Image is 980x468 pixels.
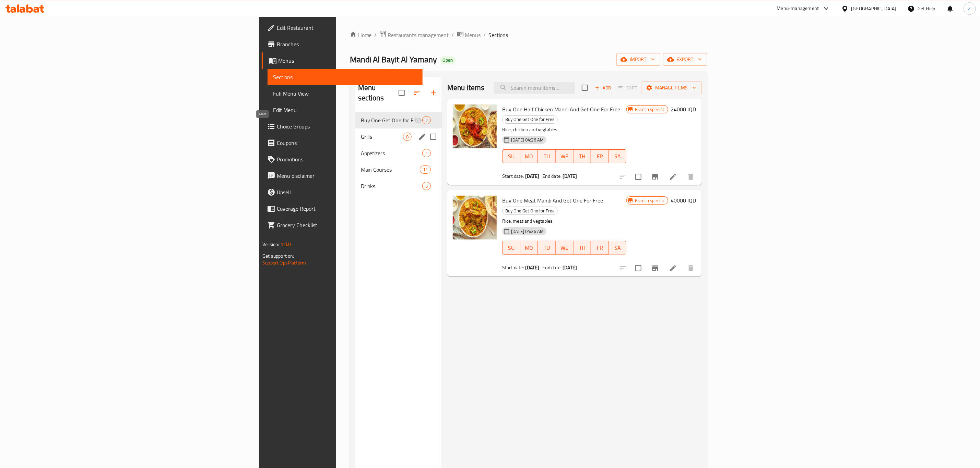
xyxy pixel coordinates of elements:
[576,243,589,253] span: TH
[414,116,422,124] svg: Inactive section
[403,134,411,140] span: 8
[262,135,423,151] a: Coupons
[262,200,423,217] a: Coverage Report
[355,109,442,197] nav: Menu sections
[622,55,655,64] span: import
[523,243,535,253] span: MO
[671,104,696,114] h6: 24000 IQD
[277,172,417,180] span: Menu disclaimer
[631,261,646,275] span: Select to update
[447,83,485,93] h2: Menu items
[355,128,442,145] div: Grills8edit
[502,195,603,206] span: Buy One Meat Mandi And Get One For Free
[502,104,620,114] span: Buy One Half Chicken Mandi And Get One For Free
[273,73,417,81] span: Sections
[609,241,627,255] button: SA
[409,85,425,101] span: Sort sections
[361,149,422,157] span: Appetizers
[538,149,556,163] button: TU
[632,197,668,204] span: Branch specific
[361,133,403,141] span: Grills
[355,112,442,128] div: Buy One Get One for Free2
[277,188,417,196] span: Upsell
[631,170,646,184] span: Select to update
[502,125,626,134] p: Rice, chicken and vegtables.
[262,118,423,135] a: Choice Groups
[968,5,971,12] span: Z
[277,139,417,147] span: Coupons
[574,149,591,163] button: TH
[505,151,518,161] span: SU
[457,30,481,39] a: Menus
[663,53,707,66] button: export
[277,40,417,48] span: Branches
[440,56,456,64] div: Open
[683,260,699,276] button: delete
[262,36,423,52] a: Branches
[520,149,538,163] button: MO
[277,24,417,32] span: Edit Restaurant
[503,207,557,215] span: Buy One Get One for Free
[262,251,294,260] span: Get support on:
[422,116,431,124] div: items
[273,106,417,114] span: Edit Menu
[502,172,524,181] span: Start date:
[612,151,624,161] span: SA
[277,205,417,213] span: Coverage Report
[494,82,575,94] input: search
[350,52,437,67] span: Mandi Al Bayit Al Yamany
[262,20,423,36] a: Edit Restaurant
[558,243,571,253] span: WE
[403,133,412,141] div: items
[647,169,663,185] button: Branch-specific-item
[502,207,558,215] div: Buy One Get One for Free
[647,84,696,92] span: Manage items
[578,81,592,95] span: Select section
[591,241,609,255] button: FR
[262,168,423,184] a: Menu disclaimer
[277,221,417,229] span: Grocery Checklist
[594,151,606,161] span: FR
[423,183,430,189] span: 5
[420,167,430,173] span: 11
[361,116,414,124] span: Buy One Get One for Free
[632,106,668,113] span: Branch specific
[851,5,897,12] div: [GEOGRAPHIC_DATA]
[556,149,574,163] button: WE
[594,243,606,253] span: FR
[394,86,409,100] span: Select all sections
[525,172,540,181] b: [DATE]
[508,137,546,143] span: [DATE] 04:26 AM
[538,241,556,255] button: TU
[423,150,430,157] span: 1
[541,151,553,161] span: TU
[262,184,423,200] a: Upsell
[502,115,558,124] div: Buy One Get One for Free
[361,182,422,190] span: Drinks
[669,55,702,64] span: export
[262,240,279,249] span: Version:
[465,31,481,39] span: Menus
[273,89,417,98] span: Full Menu View
[423,117,430,124] span: 2
[671,196,696,205] h6: 40000 IQD
[556,241,574,255] button: WE
[541,243,553,253] span: TU
[268,102,423,118] a: Edit Menu
[453,104,497,148] img: Buy One Half Chicken Mandi And Get One For Free
[563,263,577,272] b: [DATE]
[440,57,456,63] span: Open
[525,263,540,272] b: [DATE]
[268,69,423,85] a: Sections
[281,240,291,249] span: 1.0.0
[523,151,535,161] span: MO
[563,172,577,181] b: [DATE]
[361,165,420,174] span: Main Courses
[520,241,538,255] button: MO
[355,145,442,161] div: Appetizers1
[642,82,702,94] button: Manage items
[489,31,508,39] span: Sections
[277,122,417,131] span: Choice Groups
